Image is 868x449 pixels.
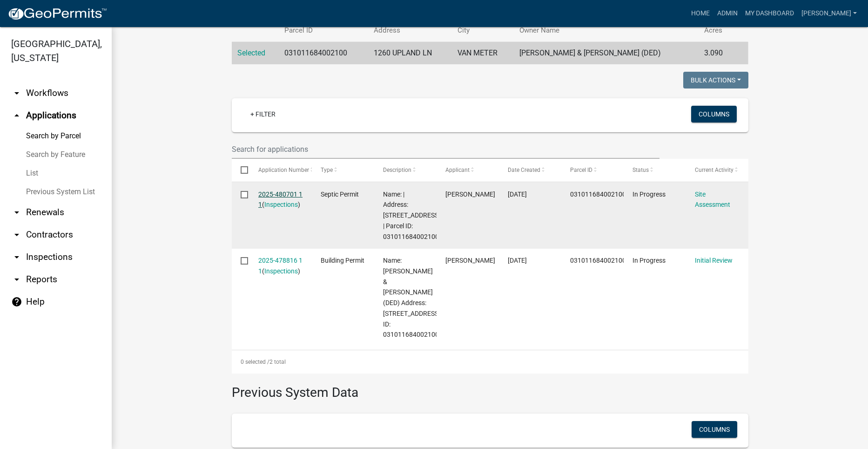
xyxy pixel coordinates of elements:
[445,167,470,173] span: Applicant
[699,42,734,65] td: 3.090
[437,159,499,181] datatable-header-cell: Applicant
[249,159,312,181] datatable-header-cell: Application Number
[312,159,374,181] datatable-header-cell: Type
[445,190,495,198] span: Patrick McCall
[11,207,22,218] i: arrow_drop_down
[11,88,22,99] i: arrow_drop_down
[232,374,748,402] h3: Previous System Data
[695,167,733,173] span: Current Activity
[713,5,741,22] a: Admin
[11,274,22,285] i: arrow_drop_down
[683,72,748,88] button: Bulk Actions
[11,252,22,263] i: arrow_drop_down
[383,257,440,338] span: Name: MCCALL, PATRICK & LUCRETIA (DED) Address: 1260 UPLAND LN Parcel ID: 031011684002100
[508,167,540,173] span: Date Created
[232,140,660,159] input: Search for applications
[692,421,737,438] button: Columns
[258,190,303,209] a: 2025-480701 1 1
[514,42,699,65] td: [PERSON_NAME] & [PERSON_NAME] (DED)
[258,189,303,211] div: ( )
[232,350,748,374] div: 2 total
[374,159,437,181] datatable-header-cell: Description
[258,167,309,173] span: Application Number
[691,106,737,122] button: Columns
[695,257,733,264] a: Initial Review
[232,159,249,181] datatable-header-cell: Select
[264,201,298,208] a: Inspections
[508,190,527,198] span: 09/18/2025
[321,190,359,198] span: Septic Permit
[632,167,649,173] span: Status
[561,159,624,181] datatable-header-cell: Parcel ID
[11,110,22,121] i: arrow_drop_up
[632,257,666,264] span: In Progress
[798,5,861,22] a: [PERSON_NAME]
[321,167,333,173] span: Type
[452,20,514,41] th: City
[695,190,730,209] a: Site Assessment
[243,106,283,122] a: + Filter
[687,5,713,22] a: Home
[699,20,734,41] th: Acres
[570,257,626,264] span: 031011684002100
[741,5,798,22] a: My Dashboard
[11,229,22,240] i: arrow_drop_down
[624,159,686,181] datatable-header-cell: Status
[514,20,699,41] th: Owner Name
[11,296,22,307] i: help
[686,159,748,181] datatable-header-cell: Current Activity
[508,257,527,264] span: 09/15/2025
[237,48,265,57] a: Selected
[279,42,368,65] td: 031011684002100
[368,20,452,41] th: Address
[570,190,626,198] span: 031011684002100
[321,257,364,264] span: Building Permit
[368,42,452,65] td: 1260 UPLAND LN
[264,267,298,275] a: Inspections
[452,42,514,65] td: VAN METER
[258,255,303,277] div: ( )
[499,159,561,181] datatable-header-cell: Date Created
[383,167,411,173] span: Description
[445,257,495,264] span: Patrick McCall
[258,257,303,275] a: 2025-478816 1 1
[279,20,368,41] th: Parcel ID
[383,190,440,240] span: Name: | Address: 1260 UPLAND LN | Parcel ID: 031011684002100
[241,359,269,365] span: 0 selected /
[570,167,592,173] span: Parcel ID
[632,190,666,198] span: In Progress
